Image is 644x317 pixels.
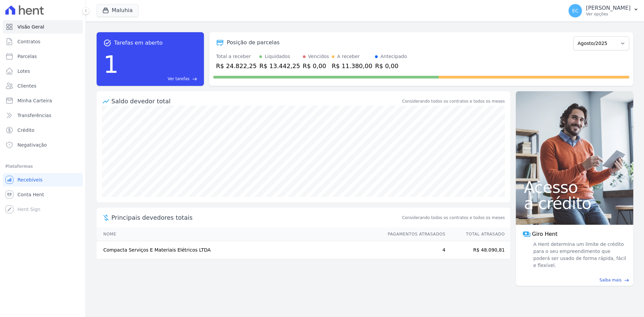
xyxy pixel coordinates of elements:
[111,97,401,106] div: Saldo devedor total
[97,4,139,17] button: Maluhia
[3,20,83,34] a: Visão Geral
[3,173,83,187] a: Recebíveis
[17,38,40,45] span: Contratos
[624,278,629,283] span: east
[111,213,401,222] span: Principais devedores totais
[3,94,83,107] a: Minha Carteira
[17,23,44,30] span: Visão Geral
[17,83,36,89] span: Clientes
[192,76,197,82] span: east
[5,162,80,170] div: Plataformas
[17,112,51,119] span: Transferências
[17,68,30,74] span: Lotes
[586,5,631,11] p: [PERSON_NAME]
[563,1,644,20] button: EC [PERSON_NAME] Ver opções
[265,53,290,60] div: Liquidados
[259,61,300,70] div: R$ 13.442,25
[599,277,622,283] span: Saiba mais
[380,53,407,60] div: Antecipado
[17,176,43,183] span: Recebíveis
[586,11,631,17] p: Ver opções
[97,241,381,259] td: Compacta Serviços E Materiais Elétricos LTDA
[308,53,329,60] div: Vencidos
[121,76,197,82] a: Ver tarefas east
[446,227,510,241] th: Total Atrasado
[532,230,557,238] span: Giro Hent
[168,76,190,82] span: Ver tarefas
[381,241,446,259] td: 4
[227,39,280,47] div: Posição de parcelas
[97,227,381,241] th: Nome
[103,39,111,47] span: task_alt
[303,61,329,70] div: R$ 0,00
[114,39,163,47] span: Tarefas em aberto
[532,241,627,269] span: A Hent determina um limite de crédito para o seu empreendimento que poderá ser usado de forma ráp...
[402,215,505,221] span: Considerando todos os contratos e todos os meses
[17,53,37,60] span: Parcelas
[17,127,35,134] span: Crédito
[381,227,446,241] th: Pagamentos Atrasados
[17,191,44,198] span: Conta Hent
[3,35,83,48] a: Contratos
[332,61,372,70] div: R$ 11.380,00
[524,195,625,211] span: a crédito
[3,123,83,137] a: Crédito
[103,47,119,82] div: 1
[375,61,407,70] div: R$ 0,00
[524,179,625,195] span: Acesso
[3,50,83,63] a: Parcelas
[3,188,83,201] a: Conta Hent
[3,138,83,152] a: Negativação
[3,64,83,78] a: Lotes
[3,79,83,93] a: Clientes
[17,142,47,148] span: Negativação
[216,53,257,60] div: Total a receber
[216,61,257,70] div: R$ 24.822,25
[446,241,510,259] td: R$ 48.090,81
[572,8,579,13] span: EC
[3,109,83,122] a: Transferências
[402,98,505,104] div: Considerando todos os contratos e todos os meses
[337,53,360,60] div: A receber
[520,277,629,283] a: Saiba mais east
[17,97,52,104] span: Minha Carteira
